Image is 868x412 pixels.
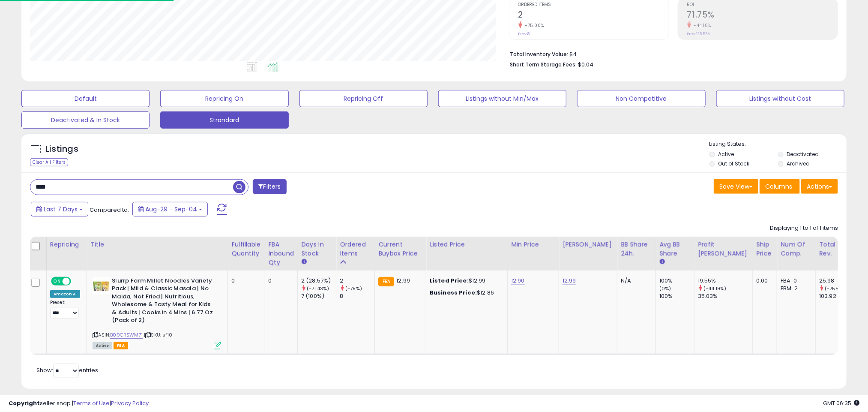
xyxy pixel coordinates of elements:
[430,289,477,297] b: Business Price:
[659,240,691,258] div: Avg BB Share
[340,292,374,300] div: 8
[698,277,752,285] div: 19.55%
[93,342,112,349] span: All listings currently available for purchase on Amazon
[90,240,224,249] div: Title
[36,366,98,374] span: Show: entries
[510,61,577,68] b: Short Term Storage Fees:
[819,292,854,300] div: 103.92
[578,60,594,69] span: $0.04
[307,285,329,292] small: (-71.43%)
[301,258,306,266] small: Days In Stock.
[518,31,530,36] small: Prev: 8
[111,399,149,407] a: Privacy Policy
[518,3,669,7] span: Ordered Items
[438,90,566,107] button: Listings without Min/Max
[621,240,652,258] div: BB Share 24h.
[378,277,394,286] small: FBA
[511,277,525,285] a: 12.90
[823,399,859,407] span: 2025-09-12 06:35 GMT
[430,240,504,249] div: Listed Price
[760,179,800,194] button: Columns
[691,22,712,29] small: -44.18%
[50,240,83,249] div: Repricing
[621,277,649,285] div: N/A
[703,285,726,292] small: (-44.19%)
[781,240,812,258] div: Num of Comp.
[21,90,150,107] button: Default
[269,277,291,285] div: 0
[50,300,80,319] div: Preset:
[70,277,84,285] span: OFF
[269,240,294,267] div: FBA inbound Qty
[770,224,838,232] div: Displaying 1 to 1 of 1 items
[716,90,844,107] button: Listings without Cost
[510,48,832,59] li: $4
[231,277,258,285] div: 0
[787,150,819,158] label: Deactivated
[659,292,694,300] div: 100%
[659,258,664,266] small: Avg BB Share.
[114,342,128,349] span: FBA
[160,111,288,129] button: Strandard
[659,285,671,292] small: (0%)
[563,240,614,249] div: [PERSON_NAME]
[110,331,143,339] a: B09GRSWM71
[522,22,545,29] small: -75.00%
[132,202,208,217] button: Aug-29 - Sep-04
[819,240,850,258] div: Total Rev.
[756,240,773,258] div: Ship Price
[378,240,422,258] div: Current Buybox Price
[50,290,80,298] div: Amazon AI
[511,240,555,249] div: Min Price
[9,399,40,407] strong: Copyright
[112,277,216,327] b: Slurrp Farm Millet Noodles Variety Pack | Mild & Classic Masala | No Maida, Not Fried | Nutritiou...
[31,202,88,217] button: Last 7 Days
[781,277,809,285] div: FBA: 0
[698,240,749,258] div: Profit [PERSON_NAME]
[340,240,371,258] div: Ordered Items
[430,289,501,297] div: $12.86
[90,206,129,214] span: Compared to:
[73,399,110,407] a: Terms of Use
[577,90,705,107] button: Non Competitive
[563,277,576,285] a: 12.99
[93,277,221,349] div: ASIN:
[145,205,197,214] span: Aug-29 - Sep-04
[687,31,711,36] small: Prev: 128.53%
[52,277,63,285] span: ON
[825,285,841,292] small: (-75%)
[9,400,149,408] div: seller snap | |
[253,179,286,194] button: Filters
[231,240,261,258] div: Fulfillable Quantity
[819,277,854,285] div: 25.98
[30,158,68,166] div: Clear All Filters
[45,143,78,155] h5: Listings
[756,277,770,285] div: 0.00
[709,140,847,148] p: Listing States:
[301,277,336,285] div: 2 (28.57%)
[718,160,750,167] label: Out of Stock
[510,51,569,58] b: Total Inventory Value:
[396,277,410,285] span: 12.99
[144,331,172,338] span: | SKU: sf10
[299,90,428,107] button: Repricing Off
[714,179,758,194] button: Save View
[787,160,810,167] label: Archived
[781,285,809,292] div: FBM: 2
[345,285,362,292] small: (-75%)
[21,111,150,129] button: Deactivated & In Stock
[765,182,792,191] span: Columns
[518,10,669,21] h2: 2
[659,277,694,285] div: 100%
[687,10,838,21] h2: 71.75%
[44,205,78,214] span: Last 7 Days
[698,292,752,300] div: 35.03%
[301,292,336,300] div: 7 (100%)
[430,277,501,285] div: $12.99
[718,150,734,158] label: Active
[301,240,332,258] div: Days In Stock
[340,277,374,285] div: 2
[687,3,838,7] span: ROI
[93,277,110,294] img: 41Ncc8a4ZvL._SL40_.jpg
[430,277,469,285] b: Listed Price:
